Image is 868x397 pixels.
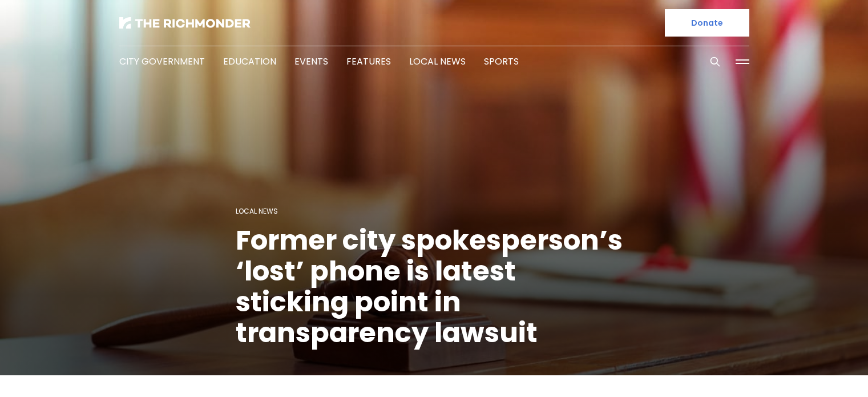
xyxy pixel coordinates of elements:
[665,9,749,37] a: Donate
[346,55,391,68] a: Features
[484,55,519,68] a: Sports
[706,53,724,70] button: Search this site
[119,17,251,29] img: The Richmonder
[223,55,276,68] a: Education
[119,55,205,68] a: City Government
[772,341,868,397] iframe: portal-trigger
[409,55,466,68] a: Local News
[236,206,278,216] a: Local News
[294,55,328,68] a: Events
[236,225,633,348] h1: Former city spokesperson’s ‘lost’ phone is latest sticking point in transparency lawsuit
